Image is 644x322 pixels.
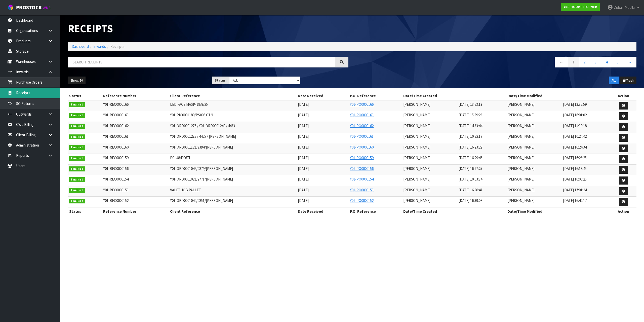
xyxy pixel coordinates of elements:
[102,207,169,215] th: Reference Number
[459,123,482,128] span: [DATE] 14:33:44
[403,113,430,117] span: [PERSON_NAME]
[507,166,535,171] span: [PERSON_NAME]
[350,102,374,107] a: Y01-PO0000166
[298,102,309,107] span: [DATE]
[297,92,349,100] th: Date Received
[68,77,86,85] button: Show: 10
[459,113,482,117] span: [DATE] 15:59:23
[568,57,579,67] a: 1
[69,134,85,139] span: Finalised
[564,5,597,9] strong: Y01 - YOUR REFORMER
[350,134,374,139] a: Y01-PO0000161
[170,123,235,128] span: Y01-ORD0001276 / Y01-ORD0001240 / 4433
[350,123,374,128] a: Y01-PO0000162
[623,57,636,67] a: →
[350,113,374,117] a: Y01-PO0000163
[609,77,619,85] button: ALL
[403,123,430,128] span: [PERSON_NAME]
[69,102,85,107] span: Finalised
[350,188,374,192] a: Y01-PO0000153
[507,145,535,150] span: [PERSON_NAME]
[350,155,374,160] a: Y01-PO0000159
[298,113,309,117] span: [DATE]
[103,134,129,139] span: Y01-REC0000161
[563,113,587,117] span: [DATE] 16:01:02
[170,166,233,171] span: Y01-ORD0001046/2879/[PERSON_NAME]
[68,207,102,215] th: Status
[349,207,402,215] th: P.O. Reference
[350,177,374,182] a: Y01-PO0000154
[68,23,348,34] h1: Receipts
[170,155,190,160] span: PCIU8490671
[507,134,535,139] span: [PERSON_NAME]
[298,155,309,160] span: [DATE]
[561,3,600,11] a: Y01 - YOUR REFORMER
[563,166,587,171] span: [DATE] 16:18:45
[69,188,85,193] span: Finalised
[620,77,636,85] button: Trash
[402,92,506,100] th: Date/Time Created
[69,156,85,161] span: Finalised
[350,145,374,150] a: Y01-PO0000160
[298,145,309,150] span: [DATE]
[403,134,430,139] span: [PERSON_NAME]
[170,145,233,150] span: Y01-ORD0001121/3394/[PERSON_NAME]
[170,113,213,117] span: Y01-PIC0001180/PS006 CTN
[169,92,297,100] th: Client Reference
[68,92,102,100] th: Status
[69,166,85,171] span: Finalised
[601,57,612,67] a: 4
[69,124,85,129] span: Finalised
[459,188,482,192] span: [DATE] 16:58:47
[612,57,623,67] a: 5
[563,102,587,107] span: [DATE] 13:35:59
[563,123,587,128] span: [DATE] 14:39:18
[103,123,129,128] span: Y01-REC0000162
[103,188,129,192] span: Y01-REC0000153
[563,155,587,160] span: [DATE] 16:26:25
[507,113,535,117] span: [PERSON_NAME]
[350,166,374,171] a: Y01-PO0000156
[297,207,349,215] th: Date Received
[298,123,309,128] span: [DATE]
[459,145,482,150] span: [DATE] 16:23:22
[563,145,587,150] span: [DATE] 16:24:34
[170,177,233,182] span: Y01-ORD0001021/2771/[PERSON_NAME]
[555,57,568,67] a: ←
[459,166,482,171] span: [DATE] 16:17:25
[563,188,587,192] span: [DATE] 17:01:24
[350,198,374,203] a: Y01-PO0000152
[563,198,587,203] span: [DATE] 16:40:17
[403,177,430,182] span: [PERSON_NAME]
[403,166,430,171] span: [PERSON_NAME]
[103,198,129,203] span: Y01-REC0000152
[43,6,51,10] small: WMS
[103,177,129,182] span: Y01-REC0000154
[170,188,201,192] span: VALET JOB PALLET
[298,166,309,171] span: [DATE]
[356,57,636,69] nav: Page navigation
[215,78,227,83] strong: Status:
[69,199,85,204] span: Finalised
[402,207,506,215] th: Date/Time Created
[298,188,309,192] span: [DATE]
[103,155,129,160] span: Y01-REC0000159
[103,113,129,117] span: Y01-REC0000163
[563,134,587,139] span: [DATE] 10:24:42
[103,102,129,107] span: Y01-REC0000166
[103,166,129,171] span: Y01-REC0000156
[16,4,42,11] span: ProStock
[170,102,208,107] span: LED FACE MASK-19/8/25
[69,113,85,118] span: Finalised
[579,57,590,67] a: 2
[72,44,89,49] a: Dashboard
[507,123,535,128] span: [PERSON_NAME]
[169,207,297,215] th: Client Reference
[69,177,85,182] span: Finalised
[459,177,482,182] span: [DATE] 10:03:34
[459,102,482,107] span: [DATE] 13:23:13
[93,44,106,49] a: Inwards
[69,145,85,150] span: Finalised
[170,198,233,203] span: Y01-ORD0001042/2851/[PERSON_NAME]
[298,134,309,139] span: [DATE]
